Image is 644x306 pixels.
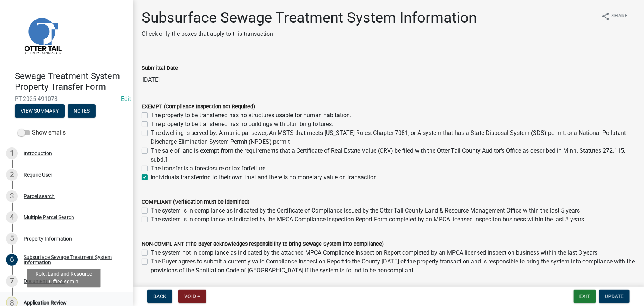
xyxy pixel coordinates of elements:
[151,206,580,215] label: The system is in compliance as indicated by the Certificate of Compliance issued by the Otter Tai...
[595,9,634,23] button: shareShare
[24,215,74,220] div: Multiple Parcel Search
[151,257,635,275] label: The Buyer agrees to submit a currently valid Compliance Inspection Report to the County [DATE] of...
[6,275,18,287] div: 7
[142,242,384,247] label: NON-COMPLIANT (The Buyer acknowledges responsibility to bring Sewage System into compliance)
[6,147,18,159] div: 1
[24,300,67,305] div: Application Review
[142,9,477,27] h1: Subsurface Sewage Treatment System Information
[151,248,597,257] label: The system not in compliance as indicated by the attached MPCA Compliance Inspection Report compl...
[142,200,249,205] label: COMPLIANT (Verification must be identified)
[18,128,66,137] label: Show emails
[151,215,586,224] label: The system is in compliance as indicated by the MPCA Compliance Inspection Report Form completed ...
[184,293,196,299] span: Void
[15,108,65,114] wm-modal-confirm: Summary
[6,211,18,223] div: 4
[24,172,52,177] div: Require User
[68,108,96,114] wm-modal-confirm: Notes
[153,293,166,299] span: Back
[68,104,96,118] button: Notes
[24,255,121,265] div: Subsurface Sewage Treatment System Information
[24,151,52,156] div: Introduction
[121,95,131,102] wm-modal-confirm: Edit Application Number
[15,8,70,63] img: Otter Tail County, Minnesota
[151,146,635,164] label: The sale of land is exempt from the requirements that a Certificate of Real Estate Value (CRV) be...
[24,236,72,241] div: Property Information
[151,164,267,173] label: The transfer is a foreclosure or tax forfeiture.
[142,104,255,109] label: EXEMPT (Compliance Inspection not Required)
[15,104,65,118] button: View Summary
[601,12,610,21] i: share
[24,194,55,199] div: Parcel search
[6,190,18,202] div: 3
[6,233,18,245] div: 5
[151,120,333,129] label: The property to be transferred has no buildings with plumbing fixtures.
[612,12,628,21] span: Share
[178,290,206,303] button: Void
[6,169,18,181] div: 2
[24,279,65,284] div: Document Upload
[15,95,118,102] span: PT-2025-491078
[147,290,172,303] button: Back
[605,293,624,299] span: Update
[142,66,178,71] label: Submittal Date
[6,254,18,266] div: 6
[574,290,596,303] button: Exit
[121,95,131,102] a: Edit
[27,269,101,287] div: Role: Land and Resource Office Admin
[151,173,377,182] label: Individuals transferring to their own trust and there is no monetary value on transaction
[142,30,477,38] p: Check only the boxes that apply to this transaction
[599,290,630,303] button: Update
[151,129,635,146] label: The dwelling is served by: A municipal sewer; An MSTS that meets [US_STATE] Rules, Chapter 7081; ...
[151,111,351,120] label: The property to be transferred has no structures usable for human habitation.
[15,71,127,92] h4: Sewage Treatment System Property Transfer Form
